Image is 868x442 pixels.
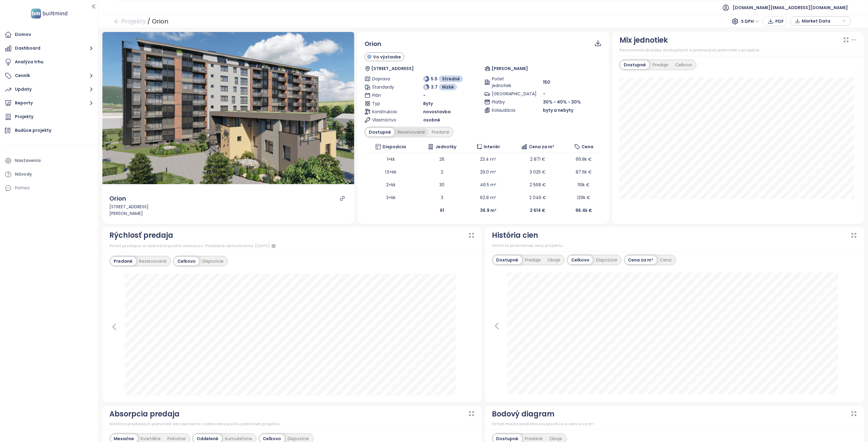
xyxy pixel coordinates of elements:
[428,128,453,136] div: Predané
[15,184,30,192] div: Pomoc
[802,16,841,26] span: Market Data
[733,0,848,15] span: [DOMAIN_NAME][EMAIL_ADDRESS][DOMAIN_NAME]
[672,61,695,69] div: Celkovo
[110,243,475,250] div: Počet predajov a rezervácií podľa mesiacov. Posledná aktualizácia: [DATE]
[423,92,426,99] span: -
[15,113,33,121] div: Projekty
[442,84,454,90] span: Nízké
[543,107,574,114] span: byty a nebyty
[15,157,41,164] div: Nastavenia
[620,61,649,69] div: Dostupné
[582,143,594,150] span: Cena
[3,155,95,167] a: Nastavenia
[467,178,510,191] td: 46.5 m²
[568,256,593,264] div: Celkovo
[417,191,467,204] td: 3
[15,86,32,93] div: Updaty
[371,65,414,72] span: [STREET_ADDRESS]
[114,16,146,27] a: arrow-left Projekty
[373,54,401,60] span: Vo výstavbe
[741,17,759,26] span: S DPH
[530,169,546,175] span: 3 025 €
[467,166,510,178] td: 29.0 m²
[543,91,546,97] span: -
[492,230,538,241] div: História cien
[174,257,199,265] div: Celkovo
[619,47,857,53] div: Porovnanie skladby dostupných a predaných jednotiek v projekte.
[3,97,95,109] button: Reporty
[763,16,787,26] button: PDF
[15,58,43,66] div: Analýza trhu
[492,421,857,427] div: Vzťah medzi podlahovou plochou a cenou za m².
[431,84,437,90] span: 3.7
[3,168,95,181] a: Návody
[657,256,675,264] div: Cena
[199,257,227,265] div: Dispozície
[423,100,433,107] span: Byty
[423,117,440,123] span: osobné
[775,18,784,25] span: PDF
[372,75,402,82] span: Doprava
[136,257,170,265] div: Rezervované
[440,207,444,213] b: 61
[3,42,95,54] button: Dashboard
[431,75,437,82] span: 5.5
[365,178,417,191] td: 2+kk
[417,153,467,166] td: 26
[3,83,95,96] button: Updaty
[467,191,510,204] td: 62.8 m²
[114,18,120,24] span: arrow-left
[110,194,126,203] div: Orion
[383,143,406,150] span: Dispozícia
[417,166,467,178] td: 2
[111,257,136,265] div: Predané
[625,256,657,264] div: Cena za m²
[593,256,621,264] div: Dispozície
[484,143,500,150] span: Interiér
[467,153,510,166] td: 23.4 m²
[372,108,402,115] span: Konštrukcia
[492,243,857,249] div: História priemernej ceny projektu.
[15,31,31,38] div: Domov
[340,196,345,201] a: link
[530,156,545,162] span: 2 871 €
[394,128,428,136] div: Rezervované
[578,182,590,188] span: 119k €
[492,107,521,114] span: Kolaudácia
[3,182,95,194] div: Pomoc
[110,230,173,241] div: Rýchlosť predaja
[372,92,402,99] span: Plán
[492,90,521,97] span: [GEOGRAPHIC_DATA]
[649,61,672,69] div: Predaje
[442,75,460,82] span: Stredné
[493,256,522,264] div: Dostupné
[522,256,544,264] div: Predaje
[576,169,592,175] span: 87.6k €
[3,70,95,82] button: Cenník
[529,143,554,150] span: Cena za m²
[492,408,555,420] div: Bodový diagram
[3,111,95,123] a: Projekty
[530,207,545,213] b: 2 614 €
[492,99,521,105] span: Platby
[365,128,394,136] div: Dostupné
[575,207,592,213] b: 96.4k €
[577,195,591,201] span: 129k €
[529,195,546,201] span: 2 046 €
[3,29,95,41] a: Domov
[147,16,150,27] div: /
[480,207,496,213] b: 36.9 m²
[372,100,402,107] span: Typ
[29,7,69,20] img: logo
[110,210,347,217] div: [PERSON_NAME]
[372,117,402,123] span: Vlastníctvo
[365,40,381,48] span: Orion
[110,421,475,427] div: História predaných jednotiek ako percento z celkového počtu jednotiek projektu.
[110,203,347,210] div: [STREET_ADDRESS]
[365,153,417,166] td: 1+kk
[110,408,180,420] div: Absorpcia predaja
[492,65,528,72] span: [PERSON_NAME]
[619,34,668,46] div: Mix jednotiek
[530,182,546,188] span: 2 568 €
